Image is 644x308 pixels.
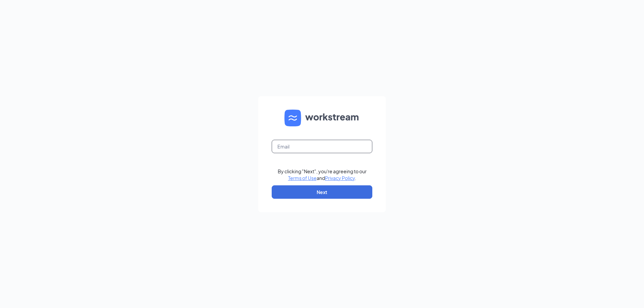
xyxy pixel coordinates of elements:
a: Privacy Policy [325,175,355,181]
a: Terms of Use [288,175,317,181]
div: By clicking "Next", you're agreeing to our and . [278,168,367,181]
input: Email [272,140,372,153]
button: Next [272,185,372,199]
img: WS logo and Workstream text [284,110,360,126]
